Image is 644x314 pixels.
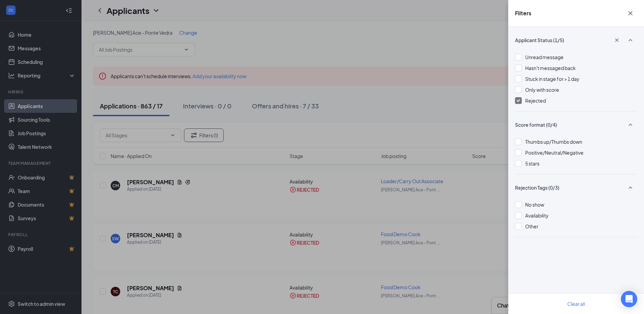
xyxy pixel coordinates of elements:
span: No show [525,202,544,208]
span: 5 stars [525,160,539,167]
div: Open Intercom Messenger [621,291,637,307]
svg: Cross [626,9,634,17]
button: SmallChevronUp [624,181,637,194]
button: SmallChevronUp [624,118,637,131]
svg: SmallChevronUp [626,121,634,129]
span: Stuck in stage for > 1 day [525,76,579,82]
svg: SmallChevronUp [626,184,634,192]
svg: Cross [613,37,620,43]
span: Rejected [525,98,546,104]
span: Thumbs up/Thumbs down [525,139,582,145]
button: Cross [624,7,637,20]
span: Positive/Neutral/Negative [525,150,584,156]
span: Only with score [525,87,559,93]
span: Hasn't messaged back [525,65,576,71]
span: Other [525,223,538,229]
span: Score format (0/4) [515,121,557,128]
img: checkbox [517,99,520,102]
span: Rejection Tags (0/3) [515,184,559,191]
h5: Filters [515,10,531,17]
span: Unread message [525,54,564,60]
span: Availability [525,212,549,219]
span: Applicant Status (1/5) [515,37,564,43]
button: Cross [610,34,624,46]
button: SmallChevronUp [624,34,637,47]
svg: SmallChevronUp [626,36,634,44]
button: Clear all [559,297,593,311]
